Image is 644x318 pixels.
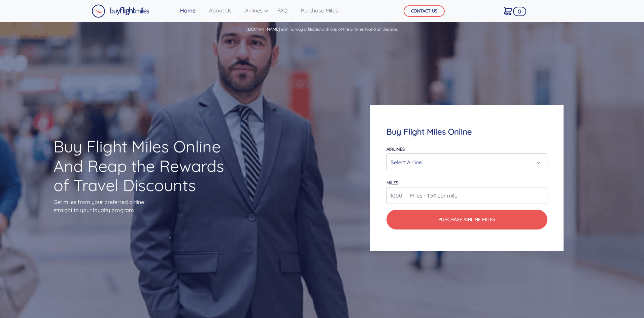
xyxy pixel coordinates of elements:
a: 0 [501,4,515,18]
a: Purchase Miles [298,4,341,17]
p: Get miles from your preferred airline straight to your loyalty program [54,198,236,214]
label: miles [386,180,398,185]
a: Home [177,4,198,17]
button: Select Airline [386,153,547,170]
span: 0 [513,7,526,16]
a: Buy Flight Miles Logo [92,3,149,20]
h1: Buy Flight Miles Online And Reap the Rewards of Travel Discounts [54,137,236,195]
button: CONTACT US [404,5,445,17]
a: FAQ [275,4,290,17]
h4: Buy Flight Miles Online [386,127,547,137]
div: Select Airline [391,156,539,169]
span: Miles - 1.5¢ per mile [407,191,457,200]
a: Airlines [242,4,267,17]
button: Purchase Airline Miles [386,210,547,229]
a: About Us [206,4,234,17]
label: Airlines [386,146,405,152]
img: Cart [504,7,512,15]
img: Buy Flight Miles Logo [92,4,149,18]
